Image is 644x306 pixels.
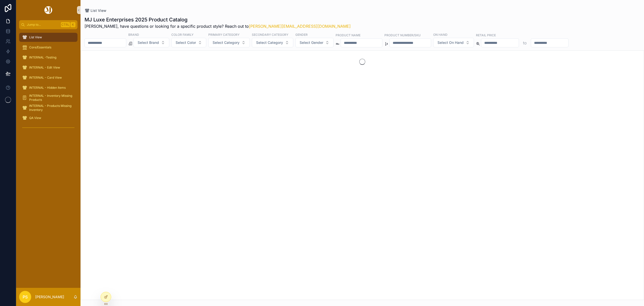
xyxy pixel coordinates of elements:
[61,22,70,27] span: Ctrl
[433,38,474,47] button: Select Button
[19,63,77,72] a: INTERNAL - Edit View
[208,38,250,47] button: Select Button
[213,40,239,45] span: Select Category
[19,93,77,102] a: INTERNAL - Inventory Missing Products
[19,83,77,92] a: INTERNAL - Hidden Items
[44,6,53,14] img: App logo
[19,33,77,42] a: List View
[252,38,293,47] button: Select Button
[437,40,464,45] span: Select On Hand
[27,23,59,27] span: Jump to...
[476,33,496,37] label: Retail Price
[384,33,421,37] label: Product Number/SKU
[295,32,308,37] label: Gender
[16,29,80,138] div: scrollable content
[171,32,193,37] label: Color Family
[19,43,77,52] a: Core/Essentials
[252,32,288,37] label: Secondary Category
[29,45,51,49] span: Core/Essentials
[71,23,75,27] span: K
[35,294,64,299] p: [PERSON_NAME]
[433,32,448,37] label: On Hand
[19,53,77,62] a: INTERNAL -Testing
[29,116,41,120] span: QA View
[29,104,72,112] span: INTERNAL - Products Missing Inventory
[336,33,360,37] label: Product Name
[176,40,196,45] span: Select Color
[23,294,28,300] span: PS
[171,38,206,47] button: Select Button
[256,40,283,45] span: Select Category
[29,94,72,102] span: INTERNAL - Inventory Missing Products
[85,16,351,23] h1: MJ Luxe Enterprises 2025 Product Catalog
[19,20,77,29] button: Jump to...CtrlK
[138,40,159,45] span: Select Brand
[295,38,334,47] button: Select Button
[85,23,351,29] span: [PERSON_NAME], have questions or looking for a specific product style? Reach out to
[91,8,106,13] span: List View
[300,40,323,45] span: Select Gender
[128,32,139,37] label: Brand
[85,8,106,13] a: List View
[29,76,62,80] span: INTERNAL - Card View
[249,24,351,29] a: [PERSON_NAME][EMAIL_ADDRESS][DOMAIN_NAME]
[208,32,239,37] label: Primary Category
[29,35,42,39] span: List View
[19,73,77,82] a: INTERNAL - Card View
[29,55,56,59] span: INTERNAL -Testing
[19,103,77,112] a: INTERNAL - Products Missing Inventory
[133,38,169,47] button: Select Button
[29,86,66,90] span: INTERNAL - Hidden Items
[19,113,77,123] a: QA View
[29,66,60,70] span: INTERNAL - Edit View
[523,40,527,46] p: to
